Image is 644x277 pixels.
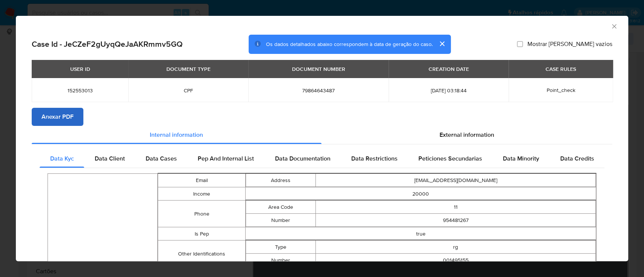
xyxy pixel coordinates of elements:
[246,174,316,187] td: Address
[32,126,612,144] div: Detailed info
[316,174,596,187] td: [EMAIL_ADDRESS][DOMAIN_NAME]
[246,240,316,254] td: Type
[246,254,316,267] td: Number
[158,227,245,240] td: Is Pep
[433,35,451,53] button: cerrar
[246,227,596,240] td: true
[398,87,500,94] span: [DATE] 03:18:44
[50,154,74,163] span: Data Kyc
[546,86,575,94] span: Point_check
[16,16,628,261] div: closure-recommendation-modal
[266,40,433,48] span: Os dados detalhados abaixo correspondem à data de geração do caso.
[162,63,215,75] div: DOCUMENT TYPE
[517,41,523,47] input: Mostrar [PERSON_NAME] vazios
[316,240,596,254] td: rg
[32,39,183,49] h2: Case Id - JeCZeF2gUyqQeJaAKRmmv5GQ
[316,214,596,227] td: 954481267
[257,87,380,94] span: 79864643487
[316,254,596,267] td: 001495155
[198,154,254,163] span: Pep And Internal List
[440,130,494,139] span: External information
[316,200,596,214] td: 11
[246,214,316,227] td: Number
[40,150,604,168] div: Detailed internal info
[137,87,239,94] span: CPF
[150,130,203,139] span: Internal information
[503,154,539,163] span: Data Minority
[158,240,245,267] td: Other Identifications
[146,154,177,163] span: Data Cases
[158,187,245,200] td: Income
[610,23,617,29] button: Fechar a janela
[158,200,245,227] td: Phone
[560,154,594,163] span: Data Credits
[41,87,119,94] span: 152553013
[287,63,350,75] div: DOCUMENT NUMBER
[275,154,330,163] span: Data Documentation
[158,174,245,187] td: Email
[95,154,125,163] span: Data Client
[541,63,581,75] div: CASE RULES
[246,187,596,200] td: 20000
[41,109,74,125] span: Anexar PDF
[32,108,83,126] button: Anexar PDF
[527,40,612,48] span: Mostrar [PERSON_NAME] vazios
[66,63,95,75] div: USER ID
[418,154,482,163] span: Peticiones Secundarias
[424,63,473,75] div: CREATION DATE
[351,154,398,163] span: Data Restrictions
[246,200,316,214] td: Area Code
